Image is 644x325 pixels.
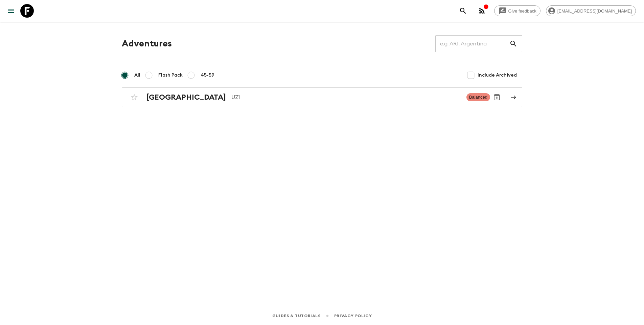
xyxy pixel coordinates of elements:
[456,4,470,18] button: search adventures
[146,93,226,102] h2: [GEOGRAPHIC_DATA]
[158,72,183,79] span: Flash Pack
[4,4,18,18] button: menu
[478,72,517,79] span: Include Archived
[272,312,321,320] a: Guides & Tutorials
[201,72,214,79] span: 45-59
[494,5,540,16] a: Give feedback
[466,93,490,101] span: Balanced
[554,8,636,14] span: [EMAIL_ADDRESS][DOMAIN_NAME]
[231,93,461,101] p: UZ1
[505,8,540,14] span: Give feedback
[435,34,509,53] input: e.g. AR1, Argentina
[122,37,172,50] h1: Adventures
[134,72,140,79] span: All
[490,90,504,104] button: Archive
[334,312,372,320] a: Privacy Policy
[546,5,636,16] div: [EMAIL_ADDRESS][DOMAIN_NAME]
[122,87,522,107] a: [GEOGRAPHIC_DATA]UZ1BalancedArchive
